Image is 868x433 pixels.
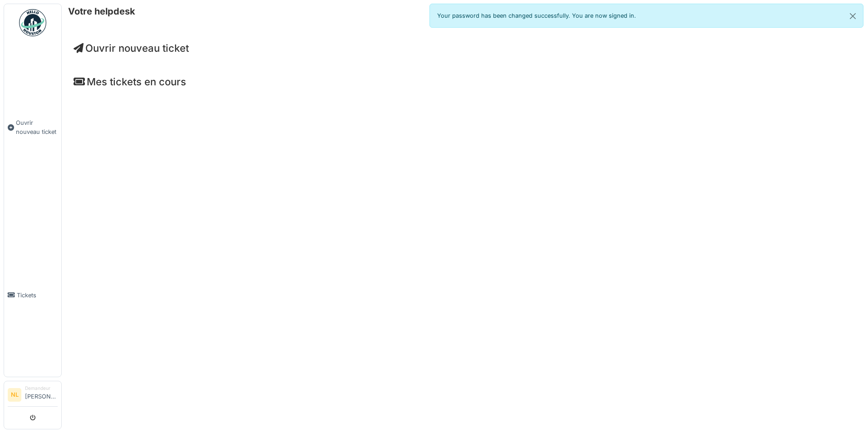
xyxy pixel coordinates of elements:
[74,42,189,54] a: Ouvrir nouveau ticket
[17,291,58,300] span: Tickets
[4,41,61,213] a: Ouvrir nouveau ticket
[16,118,58,136] span: Ouvrir nouveau ticket
[429,4,863,28] div: Your password has been changed successfully. You are now signed in.
[843,4,863,28] button: Close
[25,385,58,392] div: Demandeur
[4,213,61,377] a: Tickets
[8,388,21,402] li: NL
[68,6,135,17] h6: Votre helpdesk
[74,76,856,88] h4: Mes tickets en cours
[19,9,46,36] img: Badge_color-CXgf-gQk.svg
[8,385,58,407] a: NL Demandeur[PERSON_NAME]
[25,385,58,404] li: [PERSON_NAME]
